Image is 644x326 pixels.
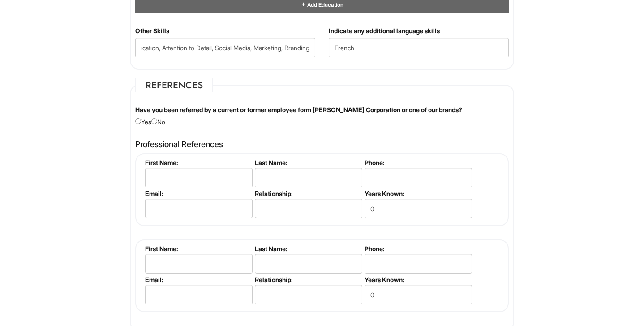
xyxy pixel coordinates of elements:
[135,38,315,57] input: Other Skills
[365,276,471,283] label: Years Known:
[135,26,169,35] label: Other Skills
[306,1,343,8] span: Add Education
[329,26,440,35] label: Indicate any additional language skills
[255,276,361,283] label: Relationship:
[365,159,471,166] label: Phone:
[329,38,509,57] input: Additional Language Skills
[365,190,471,197] label: Years Known:
[135,78,213,92] legend: References
[255,245,361,252] label: Last Name:
[301,1,343,8] a: Add Education
[129,105,515,126] div: Yes No
[365,245,471,252] label: Phone:
[255,190,361,197] label: Relationship:
[145,276,251,283] label: Email:
[135,140,509,149] h4: Professional References
[255,159,361,166] label: Last Name:
[145,190,251,197] label: Email:
[135,105,462,114] label: Have you been referred by a current or former employee form [PERSON_NAME] Corporation or one of o...
[145,159,251,166] label: First Name:
[145,245,251,252] label: First Name:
